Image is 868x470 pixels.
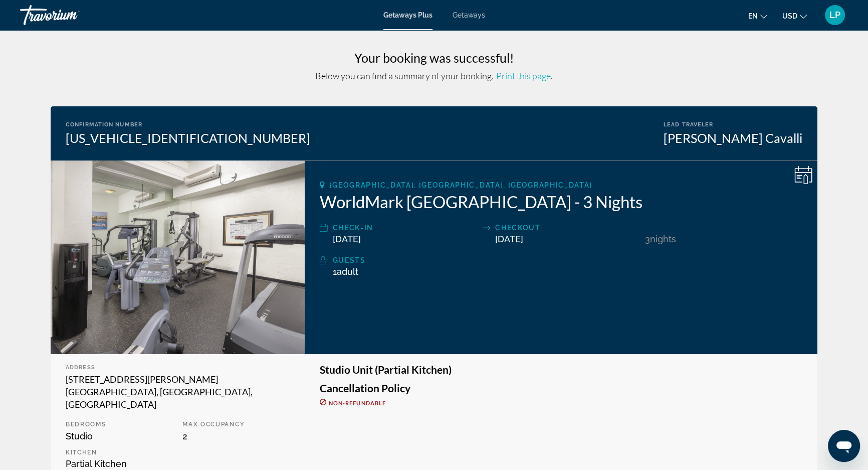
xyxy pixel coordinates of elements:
a: Getaways Plus [383,11,432,19]
div: [PERSON_NAME] Cavalli [664,130,802,145]
h2: WorldMark [GEOGRAPHIC_DATA] - 3 Nights [320,192,802,212]
p: Max Occupancy [182,421,289,428]
span: . [495,70,553,81]
p: Kitchen [66,449,172,456]
span: Nights [650,234,676,244]
span: Studio [66,431,93,441]
div: [STREET_ADDRESS][PERSON_NAME] [GEOGRAPHIC_DATA], [GEOGRAPHIC_DATA], [GEOGRAPHIC_DATA] [66,373,290,411]
p: Bedrooms [66,421,172,428]
div: [US_VEHICLE_IDENTIFICATION_NUMBER] [66,130,310,145]
span: [GEOGRAPHIC_DATA], [GEOGRAPHIC_DATA], [GEOGRAPHIC_DATA] [330,181,592,189]
span: 3 [645,234,650,244]
h3: Cancellation Policy [320,383,802,394]
button: Change currency [782,9,807,23]
span: LP [829,10,840,20]
div: Check-In [333,222,477,234]
button: Change language [748,9,767,23]
div: Guests [333,254,802,266]
span: 2 [182,431,187,441]
span: Non-refundable [329,400,386,406]
div: Address [66,364,290,371]
span: [DATE] [333,234,361,244]
a: Getaways [453,11,485,19]
div: Checkout [495,222,639,234]
span: Partial Kitchen [66,458,127,469]
span: [DATE] [495,234,523,244]
div: Confirmation Number [66,121,310,128]
div: Lead Traveler [664,121,802,128]
button: User Menu [822,5,848,26]
a: Travorium [20,2,120,28]
span: en [748,12,758,20]
span: Below you can find a summary of your booking. [315,70,494,81]
h3: Your booking was successful! [51,50,817,65]
span: Adult [337,266,358,277]
span: 1 [333,266,358,277]
span: USD [782,12,797,20]
iframe: Button to launch messaging window [828,430,860,462]
h3: Studio Unit (Partial Kitchen) [320,364,802,375]
span: Print this page [496,70,551,81]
